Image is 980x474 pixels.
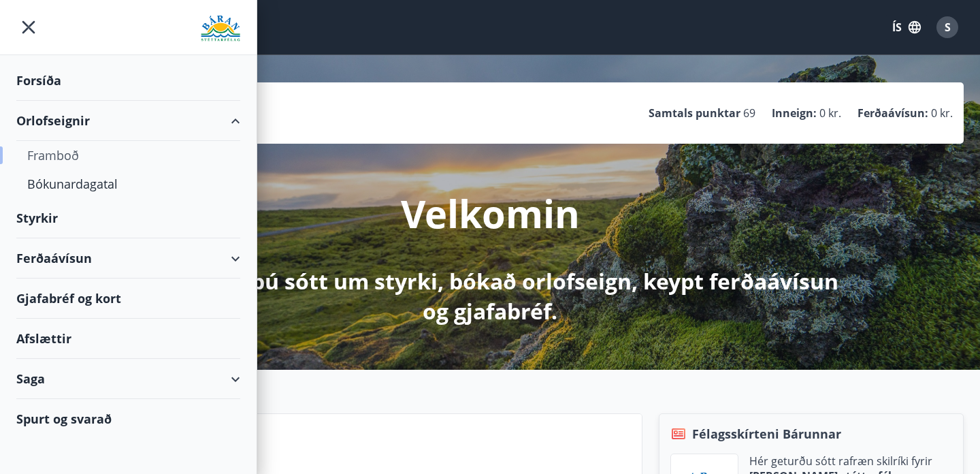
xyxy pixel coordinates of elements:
div: Saga [16,359,240,399]
button: ÍS [885,15,928,39]
div: Forsíða [16,61,240,101]
p: Hér geturðu sótt rafræn skilríki fyrir [749,454,932,469]
span: S [945,20,951,35]
div: Ferðaávísun [16,238,240,279]
button: S [931,11,964,44]
div: Gjafabréf og kort [16,279,240,319]
div: Styrkir [16,198,240,238]
p: Samtals punktar [649,106,740,121]
div: Orlofseignir [16,101,240,141]
p: Velkomin [401,187,580,239]
p: Spurt og svarað [116,448,631,471]
p: Hér getur þú sótt um styrki, bókað orlofseign, keypt ferðaávísun og gjafabréf. [131,266,849,326]
span: Félagsskírteni Bárunnar [692,425,841,443]
div: Spurt og svarað [16,399,240,439]
div: Afslættir [16,319,240,359]
span: 69 [743,106,755,121]
span: 0 kr. [819,106,841,121]
p: Inneign : [772,106,817,121]
button: menu [16,15,41,39]
img: union_logo [201,15,240,42]
p: Ferðaávísun : [857,106,928,121]
div: Bókunardagatal [27,170,229,198]
div: Framboð [27,141,229,170]
span: 0 kr. [931,106,953,121]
